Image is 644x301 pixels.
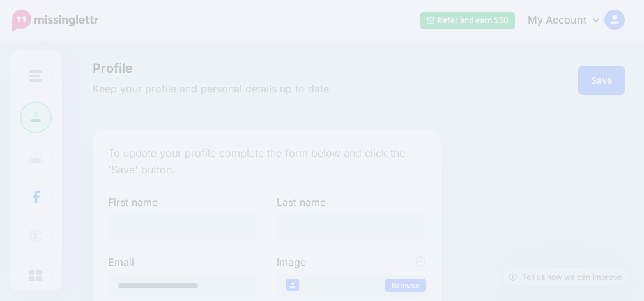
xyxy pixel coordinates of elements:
span: Profile [93,62,441,75]
img: user_default_image_thumb.png [286,279,299,291]
p: To update your profile complete the form below and click the 'Save' button. [108,145,425,179]
a: Tell us how we can improve [503,268,629,286]
label: Email [108,254,257,270]
a: Refer and earn $50 [420,12,515,29]
label: Last name [277,195,426,210]
a: Browse [385,279,426,292]
span: Keep your profile and personal details up to date [93,81,441,98]
img: menu.png [29,70,42,82]
a: My Account [515,5,625,36]
button: Save [578,66,625,95]
label: Image [277,254,426,270]
img: Missinglettr [12,10,98,31]
label: First name [108,195,257,210]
